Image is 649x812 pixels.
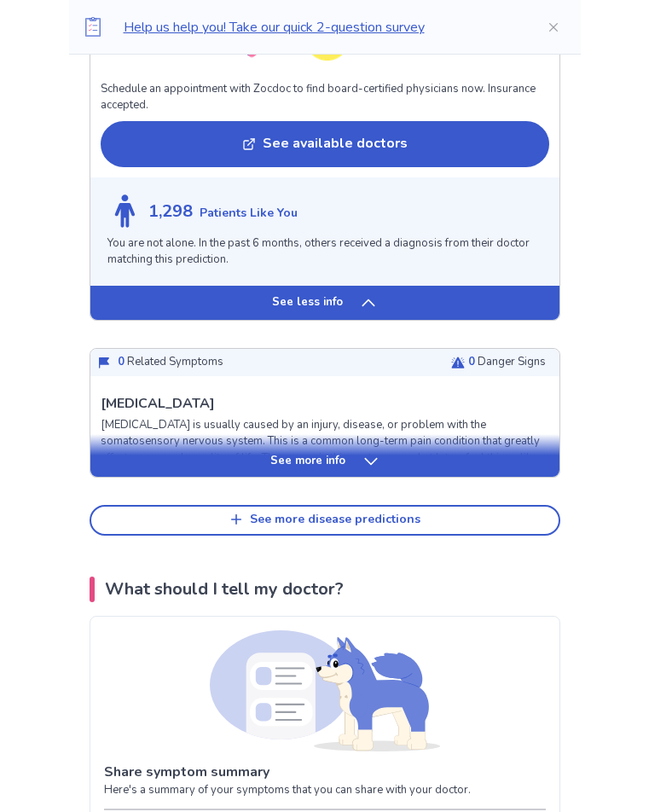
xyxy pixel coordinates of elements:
[124,17,519,38] p: Help us help you! Take our quick 2-question survey
[101,417,549,583] p: [MEDICAL_DATA] is usually caused by an injury, disease, or problem with the somatosensory nervous...
[104,762,546,782] p: Share symptom summary
[101,114,549,167] a: See available doctors
[90,505,560,536] button: See more disease predictions
[105,577,344,602] p: What should I tell my doctor?
[272,294,343,311] p: See less info
[118,354,125,369] span: 0
[250,513,420,527] div: See more disease predictions
[148,199,193,224] p: 1,298
[468,354,546,371] p: Danger Signs
[104,782,546,799] p: Here's a summary of your symptoms that you can share with your doctor.
[270,453,345,470] p: See more info
[101,121,549,167] button: See available doctors
[468,354,475,369] span: 0
[200,204,298,222] p: Patients Like You
[118,354,223,371] p: Related Symptoms
[101,81,549,114] p: Schedule an appointment with Zocdoc to find board-certified physicians now. Insurance accepted.
[107,235,542,269] p: You are not alone. In the past 6 months, others received a diagnosis from their doctor matching t...
[210,630,440,751] img: Shiba (Report)
[101,393,215,414] p: [MEDICAL_DATA]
